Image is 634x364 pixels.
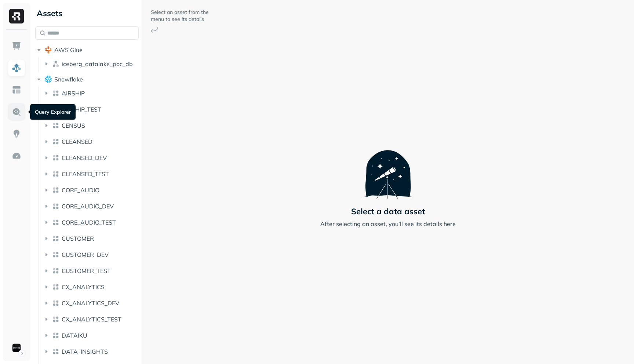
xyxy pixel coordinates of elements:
span: CLEANSED [62,138,92,145]
button: CENSUS [43,120,139,131]
button: CUSTOMER [43,233,139,244]
span: iceberg_datalake_poc_db [62,60,133,68]
img: lake [52,219,59,226]
img: lake [52,122,59,129]
button: CORE_AUDIO_DEV [43,200,139,212]
img: Arrow [151,27,158,33]
span: CLEANSED_DEV [62,154,107,161]
button: CUSTOMER_TEST [43,265,139,277]
button: AIRSHIP_TEST [43,103,139,115]
img: lake [52,299,59,307]
img: lake [52,267,59,274]
span: CX_ANALYTICS [62,283,105,291]
button: CX_ANALYTICS_TEST [43,313,139,325]
div: Query Explorer [30,104,76,120]
button: DATAIKU [43,330,139,341]
img: lake [52,348,59,355]
img: lake [52,170,59,178]
img: Asset Explorer [12,85,21,95]
img: lake [52,186,59,194]
span: CLEANSED_TEST [62,170,109,178]
img: namespace [52,60,59,68]
img: lake [52,138,59,145]
button: Snowflake [35,73,139,85]
span: CENSUS [62,122,85,129]
button: AWS Glue [35,44,139,56]
button: CUSTOMER_DEV [43,249,139,261]
span: DATAIKU [62,332,87,339]
img: root [45,46,52,54]
button: CX_ANALYTICS [43,281,139,293]
button: DATA_INSIGHTS [43,346,139,357]
img: Assets [12,63,21,73]
img: lake [52,154,59,161]
button: CLEANSED_DEV [43,152,139,164]
img: Sonos [11,343,22,353]
div: Assets [35,7,139,19]
img: Dashboard [12,41,21,51]
span: DATA_INSIGHTS [62,348,108,355]
img: lake [52,203,59,210]
p: Select an asset from the menu to see its details [151,9,209,23]
button: CORE_AUDIO_TEST [43,216,139,228]
span: CORE_AUDIO_DEV [62,203,114,210]
span: CUSTOMER_TEST [62,267,111,274]
span: AIRSHIP [62,90,85,97]
img: Query Explorer [12,107,21,117]
button: CX_ANALYTICS_DEV [43,297,139,309]
span: CUSTOMER_DEV [62,251,109,258]
button: CLEANSED_TEST [43,168,139,180]
img: lake [52,235,59,242]
button: iceberg_datalake_poc_db [43,58,139,70]
span: CORE_AUDIO_TEST [62,219,116,226]
p: Select a data asset [351,206,425,216]
button: AIRSHIP [43,87,139,99]
p: After selecting an asset, you’ll see its details here [320,219,456,228]
img: Ryft [9,9,24,23]
span: CX_ANALYTICS_DEV [62,299,119,307]
span: AWS Glue [54,46,83,54]
img: lake [52,283,59,291]
img: lake [52,90,59,97]
img: Insights [12,129,21,139]
img: root [45,76,52,83]
img: Telescope [363,136,413,199]
span: CUSTOMER [62,235,94,242]
span: AIRSHIP_TEST [62,106,101,113]
span: CX_ANALYTICS_TEST [62,316,121,323]
button: CORE_AUDIO [43,184,139,196]
button: CLEANSED [43,136,139,148]
span: Snowflake [54,76,83,83]
span: CORE_AUDIO [62,186,99,194]
img: lake [52,332,59,339]
img: Optimization [12,151,21,161]
img: lake [52,251,59,258]
img: lake [52,316,59,323]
